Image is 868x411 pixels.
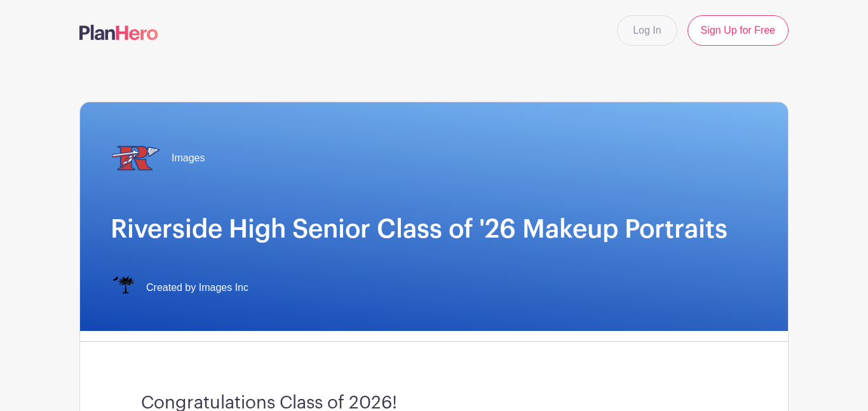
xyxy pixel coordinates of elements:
[688,15,789,46] a: Sign Up for Free
[111,275,136,300] img: IMAGES%20logo%20transparenT%20PNG%20s.png
[111,133,161,184] img: riverside%20transp..png
[111,214,757,245] h1: Riverside High Senior Class of '26 Makeup Portraits
[617,15,677,46] a: Log In
[146,280,248,295] span: Created by Images Inc
[172,151,205,166] span: Images
[79,25,158,40] img: logo-507f7623f17ff9eddc593b1ce0a138ce2505c220e1c5a4e2b4648c50719b7d32.svg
